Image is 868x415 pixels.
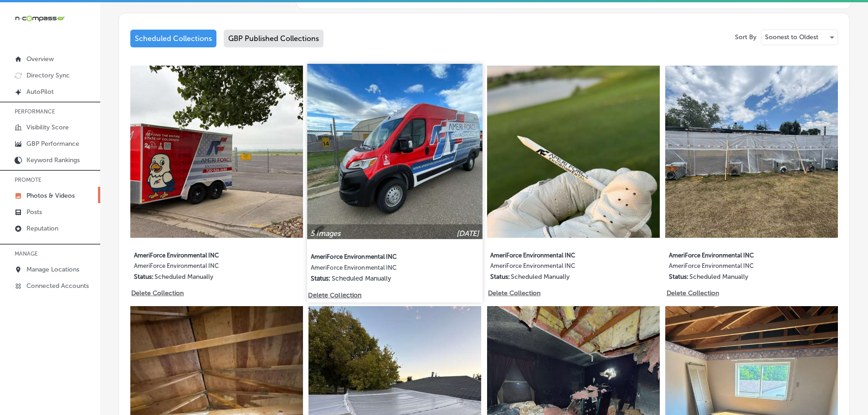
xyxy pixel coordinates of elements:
p: Scheduled Manually [511,273,570,281]
label: AmeriForce Environmental INC [669,262,799,273]
p: Posts [26,208,42,216]
p: AutoPilot [26,88,54,96]
p: Status: [490,273,510,281]
p: Sort By [735,33,756,41]
p: Delete Collection [488,289,539,297]
div: Scheduled Collections [130,30,216,47]
div: GBP Published Collections [224,30,324,47]
p: GBP Performance [26,140,79,148]
p: Overview [26,55,54,63]
p: Photos & Videos [26,192,75,200]
p: Status: [311,274,331,282]
label: AmeriForce Environmental INC [669,246,799,262]
p: Delete Collection [667,289,718,297]
p: Scheduled Manually [689,273,748,281]
label: AmeriForce Environmental INC [134,262,264,273]
p: Scheduled Manually [332,274,391,282]
p: Visibility Score [26,123,69,131]
p: Delete Collection [131,289,183,297]
label: AmeriForce Environmental INC [490,246,621,262]
label: AmeriForce Environmental INC [311,247,443,264]
p: 5 images [311,229,341,237]
p: Status: [669,273,688,281]
p: Status: [134,273,154,281]
p: Scheduled Manually [154,273,213,281]
p: Manage Locations [26,266,79,273]
img: 660ab0bf-5cc7-4cb8-ba1c-48b5ae0f18e60NCTV_CLogo_TV_Black_-500x88.png [15,14,65,23]
p: [DATE] [457,229,479,237]
p: Reputation [26,225,58,232]
img: Collection thumbnail [665,66,838,238]
img: Collection thumbnail [308,64,483,239]
p: Directory Sync [26,72,70,79]
p: Keyword Rankings [26,156,80,164]
label: AmeriForce Environmental INC [311,264,443,274]
label: AmeriForce Environmental INC [490,262,621,273]
p: Delete Collection [308,291,360,299]
p: Connected Accounts [26,282,89,290]
label: AmeriForce Environmental INC [134,246,264,262]
img: Collection thumbnail [487,66,660,238]
img: Collection thumbnail [130,66,303,238]
div: Soonest to Oldest [761,30,837,45]
p: Soonest to Oldest [765,33,818,41]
